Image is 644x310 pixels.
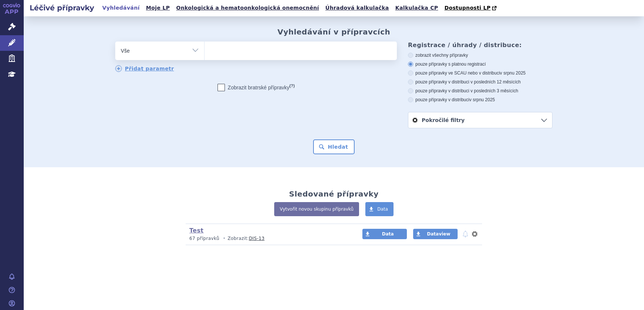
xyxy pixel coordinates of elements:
[313,139,355,154] button: Hledat
[365,202,394,216] a: Data
[362,229,407,239] a: Data
[408,42,552,49] h3: Registrace / úhrady / distribuce:
[174,3,321,13] a: Onkologická a hematoonkologická onemocnění
[408,112,552,128] a: Pokročilé filtry
[469,97,495,102] span: v srpnu 2025
[444,5,491,11] span: Dostupnosti LP
[442,3,500,13] a: Dostupnosti LP
[289,189,379,198] h2: Sledované přípravky
[100,3,142,13] a: Vyhledávání
[221,235,228,242] i: •
[278,27,391,36] h2: Vyhledávání v přípravcích
[289,83,295,88] abbr: (?)
[218,84,295,91] label: Zobrazit bratrské přípravky
[408,88,552,94] label: pouze přípravky v distribuci v posledních 3 měsících
[144,3,172,13] a: Moje LP
[500,70,525,76] span: v srpnu 2025
[408,79,552,85] label: pouze přípravky v distribuci v posledních 12 měsících
[115,65,174,72] a: Přidat parametr
[189,236,219,241] span: 67 přípravků
[274,202,359,216] a: Vytvořit novou skupinu přípravků
[323,3,391,13] a: Úhradová kalkulačka
[382,231,394,237] span: Data
[427,231,450,237] span: Dataview
[413,229,458,239] a: Dataview
[189,235,348,242] p: Zobrazit:
[408,61,552,67] label: pouze přípravky s platnou registrací
[408,52,552,58] label: zobrazit všechny přípravky
[462,230,469,238] button: notifikace
[408,97,552,103] label: pouze přípravky v distribuci
[471,230,478,238] button: nastavení
[377,207,388,212] span: Data
[393,3,441,13] a: Kalkulačka CP
[408,70,552,76] label: pouze přípravky ve SCAU nebo v distribuci
[24,3,100,13] h2: Léčivé přípravky
[249,236,265,241] a: DIS-13
[189,227,203,234] a: Test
